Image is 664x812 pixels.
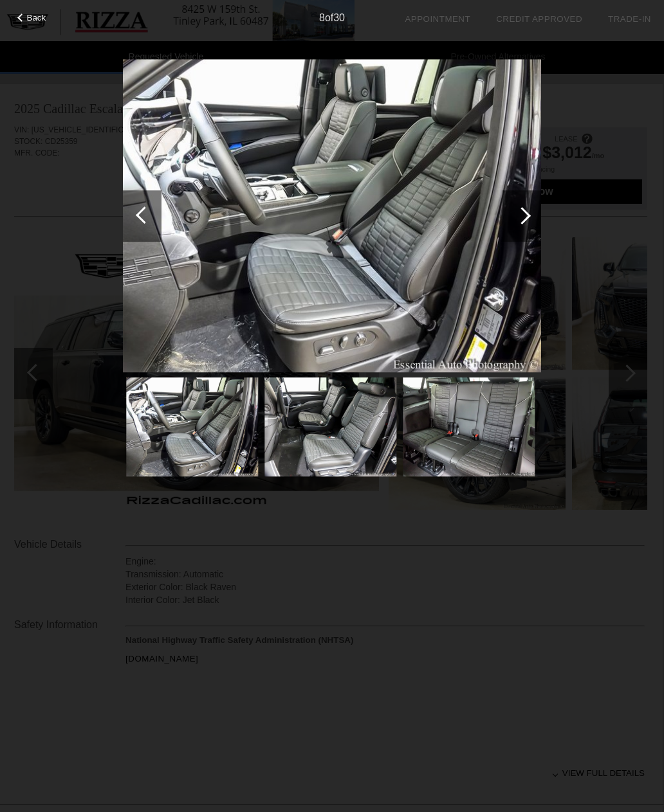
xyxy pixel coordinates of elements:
img: cecf396ad5b56e5441accdd18b34ac22.jpg [403,377,535,476]
span: 30 [333,12,345,23]
a: Trade-In [608,14,651,24]
a: Credit Approved [496,14,582,24]
img: 31a7fcf75afbc5d90e1426b1b8b890c3.jpg [123,59,541,373]
span: Back [27,13,46,23]
span: 8 [319,12,325,23]
img: d8b66c322e1c5744ad6342f8fd77a839.jpg [264,377,396,476]
img: 31a7fcf75afbc5d90e1426b1b8b890c3.jpg [126,377,258,476]
a: Appointment [405,14,470,24]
